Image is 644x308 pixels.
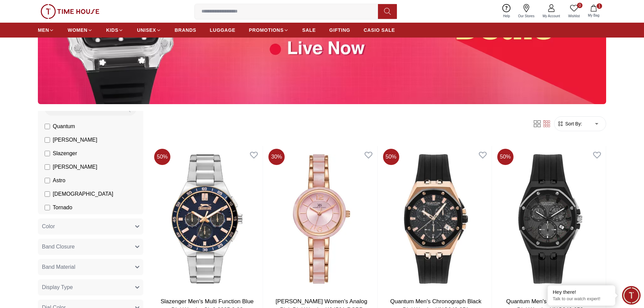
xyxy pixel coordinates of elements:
p: Talk to our watch expert! [553,296,610,302]
input: Quantum [45,124,50,129]
span: WOMEN [68,27,88,33]
span: Color [42,222,55,231]
span: Our Stores [516,14,537,19]
input: Tornado [45,205,50,210]
a: SALE [302,24,316,36]
input: [PERSON_NAME] [45,137,50,143]
img: Slazenger Men's Multi Function Blue Dial Watch - SL.9.2285.2.03 [151,146,263,291]
button: Color [38,218,143,235]
a: Our Stores [514,3,539,20]
button: Sort By: [557,120,582,127]
a: Help [499,3,514,20]
img: ... [41,4,99,19]
span: MEN [38,27,49,33]
a: WOMEN [68,24,93,36]
div: Chat Widget [622,286,641,305]
span: Tornado [53,204,72,212]
input: [PERSON_NAME] [45,164,50,170]
a: KIDS [106,24,123,36]
a: CASIO SALE [364,24,395,36]
a: 0Wishlist [564,3,584,20]
span: CASIO SALE [364,27,395,33]
button: Band Closure [38,239,143,255]
span: LUGGAGE [210,27,236,33]
span: 50 % [383,149,399,165]
button: 1My Bag [584,3,603,19]
input: Slazenger [45,151,50,156]
span: 50 % [497,149,514,165]
div: Hey there! [553,289,610,295]
span: [DEMOGRAPHIC_DATA] [53,190,113,198]
input: [DEMOGRAPHIC_DATA] [45,191,50,197]
span: PROMOTIONS [249,27,284,33]
a: GIFTING [329,24,350,36]
span: My Account [540,14,563,19]
a: LUGGAGE [210,24,236,36]
span: Astro [53,176,65,185]
span: Quantum [53,122,75,131]
img: Kenneth Scott Women's Analog Pink Dial Watch - K24501-RCPP [266,146,377,291]
a: UNISEX [137,24,161,36]
span: BRANDS [175,27,196,33]
span: 0 [577,3,582,8]
span: Display Type [42,283,73,291]
button: Display Type [38,279,143,295]
span: [PERSON_NAME] [53,163,97,171]
img: Quantum Men's Chronograph Gun Dial Watch - HNG949.652 [495,146,606,291]
span: 50 % [154,149,170,165]
input: Astro [45,178,50,183]
img: Quantum Men's Chronograph Black Dial Watch - HNG949.851 [380,146,492,291]
span: Band Closure [42,243,75,251]
a: MEN [38,24,54,36]
span: My Bag [585,13,602,18]
span: KIDS [106,27,118,33]
a: PROMOTIONS [249,24,289,36]
span: Sort By: [564,120,582,127]
button: Band Material [38,259,143,275]
span: 30 % [268,149,285,165]
a: BRANDS [175,24,196,36]
span: Slazenger [53,149,77,158]
span: UNISEX [137,27,156,33]
span: GIFTING [329,27,350,33]
span: SALE [302,27,316,33]
span: Wishlist [566,14,582,19]
span: 1 [597,3,602,9]
span: Band Material [42,263,75,271]
span: Help [500,14,513,19]
span: [PERSON_NAME] [53,136,97,144]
